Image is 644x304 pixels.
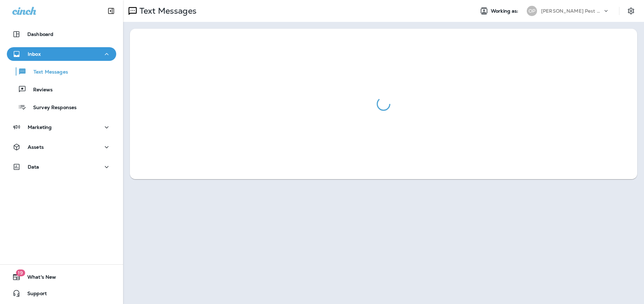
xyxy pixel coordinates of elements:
[7,287,116,300] button: Support
[7,47,116,61] button: Inbox
[541,8,603,14] p: [PERSON_NAME] Pest Control
[7,27,116,41] button: Dashboard
[28,124,52,130] p: Marketing
[137,6,197,16] p: Text Messages
[7,120,116,134] button: Marketing
[527,6,537,16] div: OP
[7,140,116,154] button: Assets
[28,51,41,57] p: Inbox
[26,87,53,93] p: Reviews
[625,5,637,17] button: Settings
[27,69,68,76] p: Text Messages
[7,64,116,79] button: Text Messages
[21,291,47,299] span: Support
[28,164,39,170] p: Data
[7,160,116,174] button: Data
[7,270,116,284] button: 19What's New
[21,274,56,282] span: What's New
[7,100,116,114] button: Survey Responses
[7,82,116,96] button: Reviews
[26,105,77,111] p: Survey Responses
[28,144,44,150] p: Assets
[491,8,520,14] span: Working as:
[16,269,25,276] span: 19
[102,4,121,18] button: Collapse Sidebar
[27,31,53,37] p: Dashboard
